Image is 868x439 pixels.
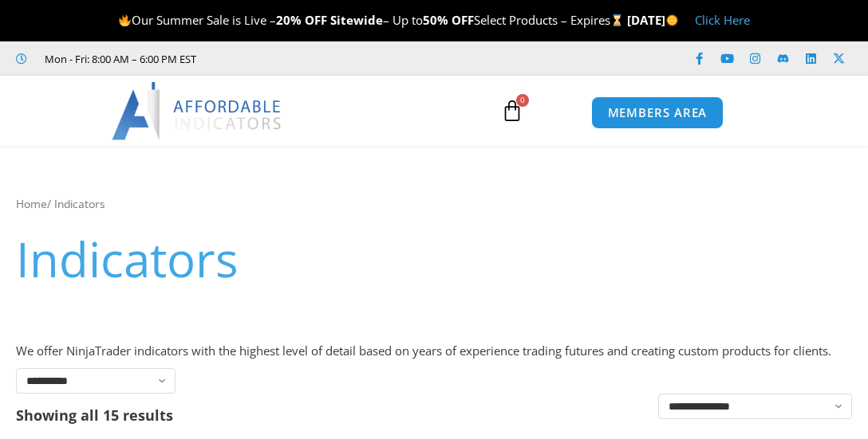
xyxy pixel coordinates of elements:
img: LogoAI | Affordable Indicators – NinjaTrader [112,82,283,139]
p: Showing all 15 results [16,408,173,422]
img: 🔥 [119,14,131,26]
h1: Indicators [16,225,852,292]
iframe: Customer reviews powered by Trustpilot [208,51,448,67]
p: We offer NinjaTrader indicators with the highest level of detail based on years of experience tra... [16,340,852,363]
strong: 50% OFF [423,12,474,28]
span: 0 [516,94,529,107]
nav: Breadcrumb [16,194,852,214]
span: Mon - Fri: 8:00 AM – 6:00 PM EST [41,49,196,69]
a: 0 [477,88,547,134]
strong: [DATE] [627,12,679,28]
select: Shop order [658,394,852,419]
a: Click Here [695,12,750,28]
img: 🌞 [666,14,678,26]
span: MEMBERS AREA [608,107,708,119]
a: MEMBERS AREA [591,96,724,129]
strong: 20% OFF [276,12,327,28]
span: Our Summer Sale is Live – – Up to Select Products – Expires [118,12,627,28]
img: ⌛ [611,14,623,26]
a: Home [16,196,47,211]
strong: Sitewide [330,12,383,28]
